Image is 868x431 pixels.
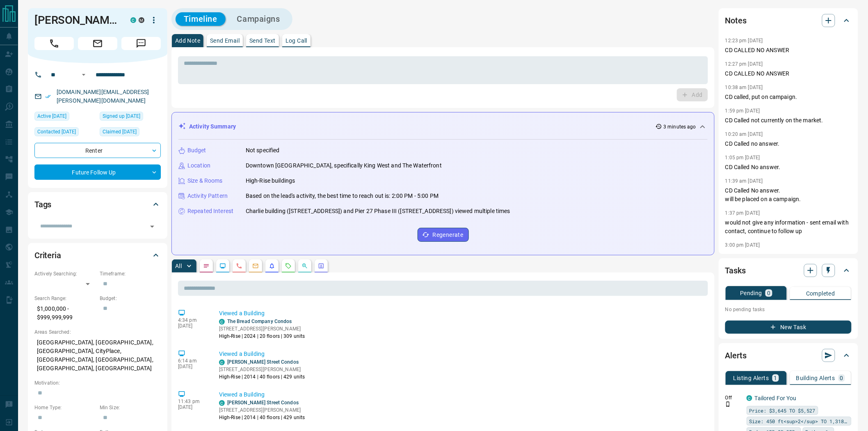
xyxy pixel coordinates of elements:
div: Tasks [725,261,852,280]
div: Mon May 16 2016 [100,112,161,123]
p: Based on the lead's activity, the best time to reach out is: 2:00 PM - 5:00 PM [246,192,439,200]
p: Areas Searched: [34,328,161,336]
p: High-Rise | 2024 | 20 floors | 309 units [219,332,305,340]
div: Renter [34,143,161,158]
span: Active [DATE] [37,112,66,120]
p: [STREET_ADDRESS][PERSON_NAME] [219,406,305,414]
p: Repeated Interest [187,207,233,215]
p: Motivation: [34,379,161,387]
div: Thu Jul 31 2025 [34,112,96,123]
p: CD Called No answer. will be placed on a campaign. [725,186,852,204]
p: Home Type: [34,404,96,411]
p: 3 minutes ago [664,123,696,131]
h2: Notes [725,14,747,27]
div: Alerts [725,346,852,365]
p: Completed [806,291,835,296]
p: Send Email [210,38,240,44]
p: 12:23 pm [DATE] [725,38,763,44]
h2: Criteria [34,249,61,262]
p: Timeframe: [100,270,161,277]
span: Message [121,37,161,50]
p: Log Call [286,38,307,44]
p: High-Rise | 2014 | 40 floors | 429 units [219,414,305,421]
p: Min Size: [100,404,161,411]
p: Activity Summary [189,122,236,131]
button: Campaigns [229,12,288,26]
svg: Push Notification Only [725,401,731,407]
p: CD Called No answer. [725,163,852,172]
div: Future Follow Up [34,165,161,180]
p: 0 [840,375,843,381]
span: Call [34,37,74,50]
h2: Alerts [725,349,747,362]
div: Activity Summary3 minutes ago [178,119,708,134]
p: 11:43 pm [178,399,207,404]
div: condos.ca [130,17,136,23]
p: All [175,263,182,269]
p: [DATE] [178,404,207,410]
p: $1,000,000 - $999,999,999 [34,302,96,324]
span: Claimed [DATE] [103,128,137,136]
p: Not specified [246,146,280,155]
p: Add Note [175,38,200,44]
div: condos.ca [747,395,752,401]
span: Contacted [DATE] [37,128,76,136]
p: 11:39 am [DATE] [725,178,763,184]
span: Price: $3,645 TO $5,527 [749,406,815,415]
h2: Tags [34,198,51,211]
span: Size: 450 ft<sup>2</sup> TO 1,318 ft<sup>2</sup> [749,417,849,425]
p: [STREET_ADDRESS][PERSON_NAME] [219,366,305,373]
button: Open [146,221,158,232]
p: [DATE] [178,323,207,329]
p: [DATE] [178,364,207,369]
p: Charlie building ([STREET_ADDRESS]) and Pier 27 Phase III ([STREET_ADDRESS]) viewed multiple times [246,207,510,215]
span: Signed up [DATE] [103,112,140,120]
p: would not give any information - sent email with contact, continue to follow up [725,218,852,236]
p: 1:37 pm [DATE] [725,210,760,216]
button: Open [79,70,89,80]
p: CD Called not currently on the market. [725,116,852,125]
p: Downtown [GEOGRAPHIC_DATA], specifically King West and The Waterfront [246,161,442,170]
p: Budget [187,146,206,155]
a: [PERSON_NAME] Street Condos [227,359,299,365]
svg: Opportunities [302,263,308,269]
svg: Listing Alerts [269,263,275,269]
p: Listing Alerts [733,375,769,381]
p: No pending tasks [725,303,852,316]
p: 12:27 pm [DATE] [725,61,763,67]
h1: [PERSON_NAME] [34,14,118,27]
a: [PERSON_NAME] Street Condos [227,400,299,406]
p: CD called, put on campaign. [725,93,852,101]
span: Email [78,37,117,50]
p: Location [187,161,210,170]
p: Activity Pattern [187,192,228,200]
svg: Emails [252,263,259,269]
p: Pending [740,290,762,296]
p: 3:00 pm [DATE] [725,242,760,248]
p: CD Called no answer. [725,140,852,148]
p: [STREET_ADDRESS][PERSON_NAME] [219,325,305,332]
p: [GEOGRAPHIC_DATA], [GEOGRAPHIC_DATA], [GEOGRAPHIC_DATA], CityPlace, [GEOGRAPHIC_DATA], [GEOGRAPHI... [34,336,161,375]
div: condos.ca [219,360,225,365]
p: 10:20 am [DATE] [725,131,763,137]
p: Off [725,394,742,401]
a: The Bread Company Condos [227,319,292,324]
button: Regenerate [418,228,469,242]
svg: Email Verified [45,94,51,99]
svg: Lead Browsing Activity [219,263,226,269]
p: Building Alerts [796,375,835,381]
p: Budget: [100,295,161,302]
p: 6:14 am [178,358,207,364]
p: High-Rise | 2014 | 40 floors | 429 units [219,373,305,381]
a: Tailored For You [755,395,797,401]
button: New Task [725,321,852,334]
p: 0 [767,290,770,296]
div: condos.ca [219,400,225,406]
svg: Agent Actions [318,263,324,269]
p: High-Rise buildings [246,177,295,185]
div: Tags [34,195,161,214]
svg: Notes [203,263,210,269]
p: 10:38 am [DATE] [725,85,763,90]
div: Thu Nov 18 2021 [100,127,161,139]
p: Size & Rooms [187,177,223,185]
